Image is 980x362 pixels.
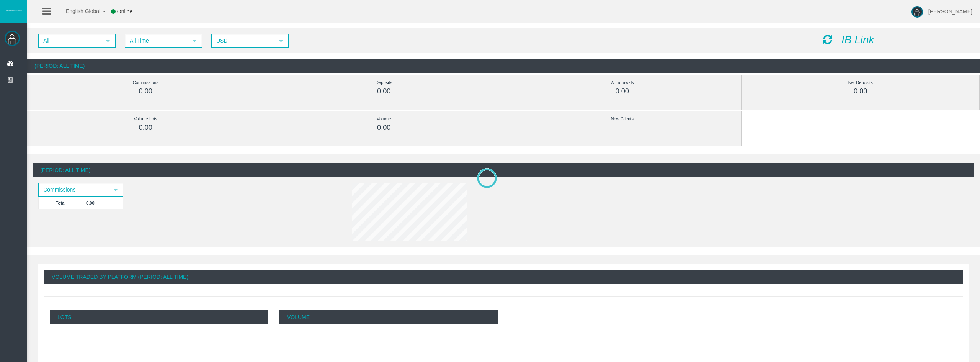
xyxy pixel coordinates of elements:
p: Lots [50,310,268,324]
td: Total [39,197,83,209]
div: 0.00 [283,87,486,96]
div: 0.00 [283,123,486,132]
span: select [105,38,111,44]
i: Reload Dashboard [823,34,832,45]
span: Commissions [39,184,109,196]
img: user-image [911,6,923,18]
img: logo.svg [4,9,23,12]
div: Volume Traded By Platform (Period: All Time) [44,270,963,284]
div: Withdrawals [521,78,724,87]
span: select [113,187,119,193]
span: All [39,35,101,47]
div: (Period: All Time) [33,163,974,177]
span: select [191,38,198,44]
div: Commissions [44,78,247,87]
div: 0.00 [521,87,724,96]
div: 0.00 [44,123,247,132]
div: (Period: All Time) [27,59,980,73]
i: IB Link [841,34,874,46]
span: Online [117,8,132,15]
div: Volume Lots [44,115,247,123]
div: Volume [283,115,486,123]
div: Deposits [283,78,486,87]
div: New Clients [521,115,724,123]
span: select [278,38,284,44]
span: [PERSON_NAME] [928,8,972,15]
div: 0.00 [759,87,962,96]
span: USD [212,35,274,47]
td: 0.00 [83,197,123,209]
span: All Time [126,35,188,47]
span: English Global [56,8,100,14]
div: Net Deposits [759,78,962,87]
p: Volume [279,310,498,324]
div: 0.00 [44,87,247,96]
